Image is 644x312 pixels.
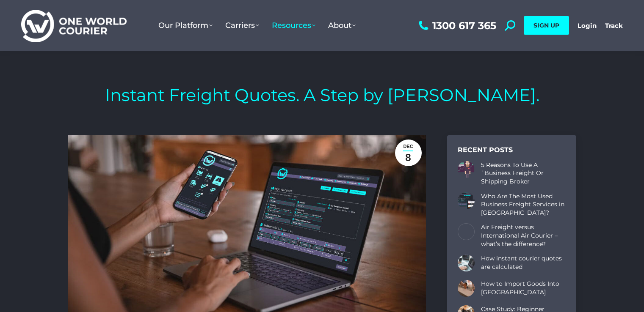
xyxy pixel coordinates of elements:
a: SIGN UP [524,16,569,35]
a: Track [605,22,623,30]
a: How to Import Goods Into [GEOGRAPHIC_DATA] [481,280,566,296]
a: Post image [458,161,475,178]
div: Recent Posts [458,146,566,155]
a: Air Freight versus International Air Courier – what’s the difference? [481,223,566,248]
a: Post image [458,280,475,297]
a: Post image [458,192,475,209]
a: Post image [458,223,475,240]
a: Resources [265,12,322,38]
span: About [328,21,356,30]
a: Our Platform [152,12,219,38]
a: About [322,12,362,38]
a: 1300 617 365 [417,20,496,31]
span: Carriers [225,21,259,30]
span: Dec [403,142,413,151]
img: One World Courier [21,8,127,43]
span: SIGN UP [533,22,559,29]
a: Login [578,22,597,30]
a: Carriers [219,12,265,38]
a: Who Are The Most Used Business Freight Services in [GEOGRAPHIC_DATA]? [481,192,566,217]
a: Post image [458,255,475,271]
span: Our Platform [158,21,213,30]
span: 8 [405,151,411,164]
a: Dec8 [395,140,422,166]
a: 5 Reasons To Use A `Business Freight Or Shipping Broker [481,161,566,186]
h1: Instant Freight Quotes. A Step by [PERSON_NAME]. [105,85,539,106]
a: How instant courier quotes are calculated [481,255,566,271]
span: Resources [272,21,315,30]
